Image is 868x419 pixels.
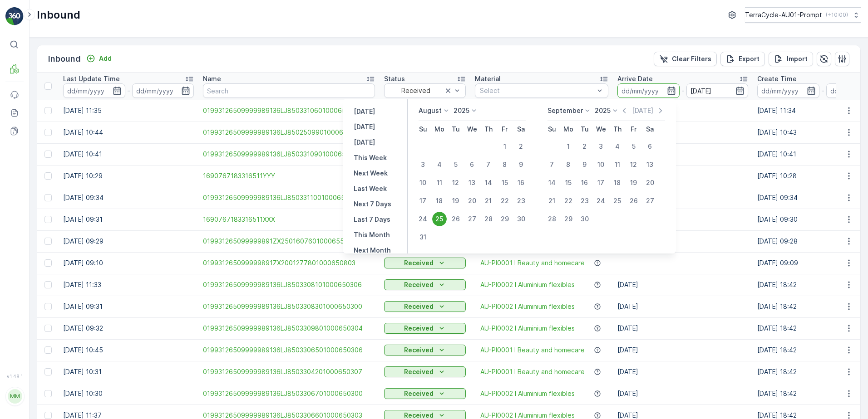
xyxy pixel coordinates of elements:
div: 21 [481,194,496,208]
span: 3.6 kg [51,179,71,186]
span: AU-PI0001 I Beauty and homecare [480,258,585,268]
th: Friday [626,121,642,137]
button: Last Week [350,183,390,194]
td: [DATE] [613,100,753,122]
td: [DATE] 10:31 [59,361,198,383]
span: AU-PI0001 I Beauty and homecare [480,346,585,355]
p: 2025 [595,106,611,115]
div: 1 [561,139,576,154]
span: 01993126509999989136LJ8503306701000650300 [203,389,375,398]
th: Sunday [415,121,431,137]
td: [DATE] [613,143,753,165]
div: Toggle Row Selected [44,216,52,223]
p: Last Update Time [63,74,120,83]
p: Add [99,54,112,63]
div: 12 [449,175,463,190]
div: 16 [577,175,592,190]
p: Create Time [757,74,797,83]
a: 01993126509999989136LJ8503311001000650303 [203,193,375,202]
button: Received [384,301,466,312]
div: 13 [643,157,657,172]
p: Next Month [354,246,391,255]
div: 19 [449,194,463,208]
button: Received [384,366,466,377]
td: [DATE] [613,187,753,209]
div: 6 [643,139,657,154]
span: [DATE] [48,164,69,171]
button: Add [83,53,115,64]
div: 12 [626,157,641,172]
p: 01993126509999989136LJ8503046201000650306 [337,8,529,19]
input: dd/mm/yyyy [132,83,194,98]
p: Export [739,54,759,63]
p: [DATE] [354,122,375,132]
span: AU-PI0001 I Beauty and homecare [480,367,585,376]
button: Export [720,52,765,66]
a: 01993126509999989136LJ8503308101000650306 [203,280,375,289]
td: [DATE] 10:30 [59,383,198,404]
div: 25 [432,212,447,226]
p: Last Week [354,184,387,193]
div: 9 [514,157,528,172]
td: [DATE] 09:31 [59,296,198,317]
div: Toggle Row Selected [44,259,52,267]
button: Clear Filters [654,52,717,66]
span: 3.6 kg [50,209,70,216]
td: [DATE] [613,230,753,252]
th: Wednesday [464,121,480,137]
span: Name : [8,149,30,156]
p: Next 7 Days [354,200,391,209]
td: [DATE] [613,361,753,383]
th: Tuesday [448,121,464,137]
div: Toggle Row Selected [44,368,52,375]
a: 01993126509999989136LJ8503310901000650307 [203,150,375,159]
button: This Month [350,229,394,240]
div: Toggle Row Selected [44,412,52,419]
div: 6 [465,157,479,172]
div: 9 [577,157,592,172]
a: 1690767183316511YYY [203,171,375,180]
div: 23 [514,194,528,208]
p: Received [404,389,434,398]
p: Select [480,86,594,95]
div: 4 [432,157,447,172]
div: 24 [594,194,608,208]
a: 01993126509999989136LJ8503309801000650304 [203,324,375,333]
a: AU-PI0002 I Aluminium flexibles [480,280,575,289]
a: 01993126509999989136LJ8503304201000650307 [203,367,375,376]
span: AU-PI0002 I Aluminium flexibles [480,302,575,311]
input: Search [203,83,375,98]
button: Received [384,258,466,268]
input: dd/mm/yyyy [686,83,749,98]
button: Today [350,122,379,132]
a: 01993126509999989136LJ8503306501000650306 [203,346,375,355]
span: Material Type : [8,194,56,201]
span: 019931265099999891ZX2501607601000655004 [203,237,375,246]
span: Arrive Date : [8,164,48,171]
th: Saturday [642,121,658,137]
th: Wednesday [593,121,609,137]
p: - [821,85,824,96]
a: 01993126509999989136LJ8503310601000650306 [203,106,375,115]
p: 2025 [454,106,469,115]
div: 14 [481,175,496,190]
th: Sunday [544,121,560,137]
div: 28 [481,212,496,226]
div: 27 [643,194,657,208]
div: 11 [432,175,447,190]
td: [DATE] 09:31 [59,209,198,230]
th: Monday [560,121,577,137]
td: [DATE] 09:32 [59,317,198,339]
div: Toggle Row Selected [44,129,52,136]
div: 24 [416,212,430,226]
div: 27 [465,212,479,226]
a: 1690767183316511XXX [203,215,375,224]
span: 0 kg [51,224,64,231]
div: 29 [561,212,576,226]
a: AU-PI0002 I Aluminium flexibles [480,389,575,398]
button: Received [384,323,466,334]
div: 1 [498,139,512,154]
div: 5 [449,157,463,172]
p: Inbound [37,8,80,22]
button: MM [5,381,24,412]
